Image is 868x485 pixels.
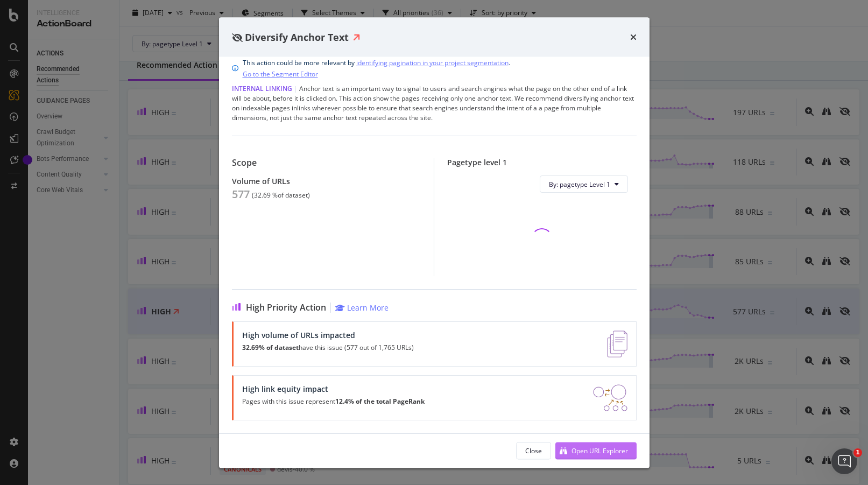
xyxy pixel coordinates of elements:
[335,397,425,406] strong: 12.4% of the total PageRank
[525,446,542,455] div: Close
[571,446,628,455] div: Open URL Explorer
[242,344,414,352] p: have this issue (577 out of 1,765 URLs)
[853,448,862,457] span: 1
[232,33,243,41] div: eye-slash
[245,30,349,43] span: Diversify Anchor Text
[252,192,310,199] div: ( 32.69 % of dataset )
[356,57,509,68] a: identifying pagination in your project segmentation
[232,177,421,186] div: Volume of URLs
[447,158,637,167] div: Pagetype level 1
[607,331,627,357] img: e5DMFwAAAABJRU5ErkJggg==
[347,303,389,313] div: Learn More
[242,343,299,352] strong: 32.69% of dataset
[232,158,421,168] div: Scope
[555,442,637,459] button: Open URL Explorer
[219,17,650,468] div: modal
[831,448,857,474] iframe: Intercom live chat
[630,30,637,44] div: times
[242,384,425,393] div: High link equity impact
[232,57,637,80] div: info banner
[335,303,389,313] a: Learn More
[549,179,610,188] span: By: pagetype Level 1
[232,188,250,201] div: 577
[232,84,637,123] div: Anchor text is an important way to signal to users and search engines what the page on the other ...
[593,384,627,411] img: DDxVyA23.png
[246,303,326,313] span: High Priority Action
[516,442,551,459] button: Close
[243,68,318,80] a: Go to the Segment Editor
[294,84,298,93] span: |
[243,57,510,80] div: This action could be more relevant by .
[232,84,292,93] span: Internal Linking
[540,175,628,193] button: By: pagetype Level 1
[242,331,414,340] div: High volume of URLs impacted
[242,398,425,405] p: Pages with this issue represent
